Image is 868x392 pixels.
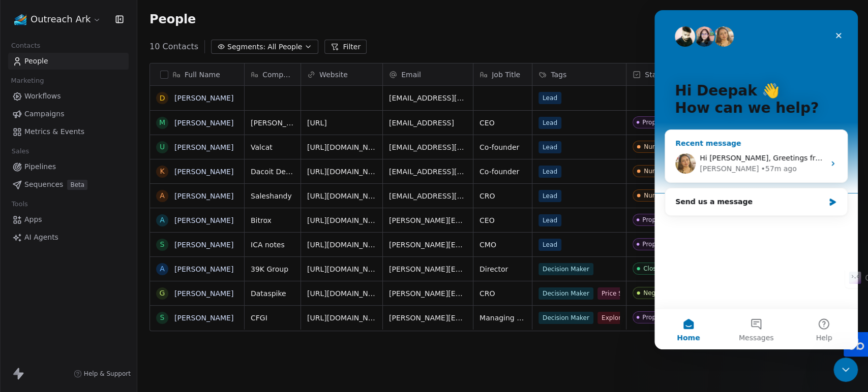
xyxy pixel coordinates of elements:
span: Messages [84,324,119,331]
a: Apps [8,211,129,228]
span: Lead [538,190,561,202]
a: [PERSON_NAME] [174,289,233,298]
div: A [160,215,165,225]
span: [PERSON_NAME][EMAIL_ADDRESS][DOMAIN_NAME] [389,215,467,225]
span: [PERSON_NAME][EMAIL_ADDRESS][DOMAIN_NAME] [389,313,467,323]
span: [EMAIL_ADDRESS][DOMAIN_NAME] [389,191,467,201]
div: Nurturing [644,168,673,175]
span: 39K Group [251,264,294,274]
span: AI Agents [24,232,58,243]
span: [EMAIL_ADDRESS][DOMAIN_NAME] [389,167,467,177]
a: [URL][DOMAIN_NAME] [307,314,386,322]
div: Proposal Sent [642,314,677,321]
span: Co-founder [480,167,526,177]
div: Send us a message [21,186,170,197]
span: Status [645,70,668,80]
span: [PERSON_NAME][EMAIL_ADDRESS][DOMAIN_NAME] [389,288,467,299]
span: Saleshandy [251,191,294,201]
a: [PERSON_NAME] [174,94,233,102]
a: Workflows [8,88,129,105]
span: Sales [7,144,34,159]
a: [PERSON_NAME] [174,241,233,249]
div: A [160,264,165,274]
div: U [160,142,165,152]
span: [EMAIL_ADDRESS][PERSON_NAME][DOMAIN_NAME] [389,93,467,103]
span: Help [161,324,177,331]
a: [PERSON_NAME] [174,192,233,200]
span: CFGI [251,313,294,323]
div: S [160,312,165,323]
span: Lead [538,92,561,104]
span: Pipelines [24,161,56,172]
span: Full Name [185,70,220,80]
span: Co-founder [480,142,526,152]
span: Workflows [24,91,61,102]
div: Job Title [473,63,532,85]
div: • 57m ago [106,153,142,164]
a: [URL][DOMAIN_NAME] [307,265,386,273]
span: Lead [538,239,561,251]
span: Tools [7,197,32,212]
span: Hi [PERSON_NAME], Greetings from Swipe One and thank you for reaching out! We regret the inconven... [45,144,684,152]
span: CMO [480,240,526,250]
span: People [149,12,196,27]
span: Bitrox [251,215,294,225]
a: [URL][DOMAIN_NAME] [307,143,386,151]
span: Marketing [7,73,48,88]
span: [PERSON_NAME][EMAIL_ADDRESS][DOMAIN_NAME] [389,264,467,274]
div: [PERSON_NAME] [45,153,104,164]
span: Dacoit Design [251,167,294,177]
span: Home [22,324,45,331]
span: Exploring others [597,312,656,324]
span: People [24,56,48,67]
div: Proposal Sent [642,119,677,126]
a: [PERSON_NAME] [174,143,233,151]
span: Director [480,264,526,274]
div: Closed Won [643,265,677,272]
button: Filter [324,40,367,54]
div: S [160,239,165,250]
div: Website [301,63,382,85]
span: Email [401,70,421,80]
span: CEO [480,215,526,225]
div: grid [150,86,245,384]
a: [URL] [307,119,327,127]
span: Apps [24,214,42,225]
a: SequencesBeta [8,176,129,193]
div: Proposal Sent [642,241,677,248]
span: Dataspike [251,288,294,299]
span: Lead [538,166,561,178]
div: Nurturing [644,192,673,199]
span: Valcat [251,142,294,152]
span: Tags [551,70,566,80]
span: Campaigns [24,109,64,119]
img: Outreach_Ark_Favicon.png [14,13,26,25]
span: [PERSON_NAME] [251,118,294,128]
a: Campaigns [8,106,129,122]
div: Send us a message [10,178,193,206]
span: Website [319,70,348,80]
span: CRO [480,288,526,299]
span: [EMAIL_ADDRESS] [389,118,467,128]
span: All People [267,42,302,52]
iframe: Intercom live chat [654,10,858,349]
a: [URL][DOMAIN_NAME] [307,216,386,224]
a: [URL][DOMAIN_NAME] [307,241,386,249]
div: Email [383,63,473,85]
button: Help [136,299,203,339]
span: Lead [538,117,561,129]
span: ICA notes [251,240,294,250]
span: Managing Director [480,313,526,323]
a: [URL][DOMAIN_NAME] [307,289,386,298]
button: Outreach Ark [12,11,103,28]
div: M [159,117,165,128]
span: CEO [480,118,526,128]
span: 10 Contacts [149,41,198,53]
span: [PERSON_NAME][EMAIL_ADDRESS][DOMAIN_NAME] [389,240,467,250]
